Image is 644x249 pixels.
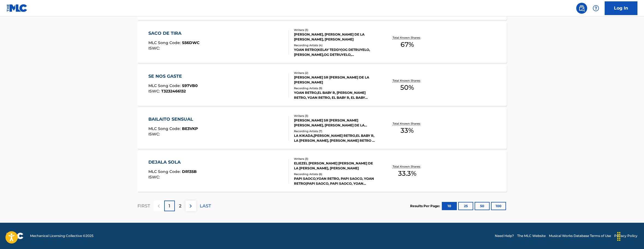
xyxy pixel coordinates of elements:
span: BE3VKP [182,126,198,131]
a: Public Search [576,3,587,14]
p: Total Known Shares: [393,121,422,126]
button: 25 [458,202,473,210]
div: Recording Artists ( 4 ) [294,43,377,47]
a: The MLC Website [517,233,546,238]
div: [PERSON_NAME] SR [PERSON_NAME] DE LA [PERSON_NAME] [294,75,377,85]
img: logo [7,233,23,239]
span: 50 % [400,83,414,92]
p: LAST [200,203,211,209]
a: SACO DE TIRAMLC Song Code:S56DWCISWC:Writers (3)[PERSON_NAME], [PERSON_NAME] DE LA [PERSON_NAME],... [137,22,507,63]
div: Arrastrar [614,228,623,245]
p: FIRST [137,203,150,209]
span: T3232466132 [161,89,186,94]
span: ISWC : [148,46,161,51]
p: 1 [169,203,170,209]
div: YOAN RETRO|KELAY TEDDY|OG DETRUYELO, [PERSON_NAME],OG DETRUYELO,[PERSON_NAME] RETRO, [PERSON_NAME... [294,47,377,57]
span: ISWC : [148,175,161,179]
a: SE NOS GASTEMLC Song Code:S97VB0ISWC:T3232466132Writers (2)[PERSON_NAME] SR [PERSON_NAME] DE LA [... [137,65,507,106]
div: Writers ( 3 ) [294,28,377,32]
div: LA KIKADA,[PERSON_NAME] RETRO,EL BABY R, LA [PERSON_NAME], [PERSON_NAME] RETRO & EL BABY R, LA KI... [294,133,377,143]
button: 50 [475,202,490,210]
p: Total Known Shares: [393,164,422,169]
img: right [187,203,194,209]
div: Recording Artists ( 9 ) [294,86,377,90]
p: Results Per Page: [410,204,441,209]
a: Need Help? [495,233,514,238]
div: BAILAITO SENSUAL [148,116,198,123]
img: help [593,5,599,11]
div: DEJALA SOLA [148,159,197,166]
span: MLC Song Code : [148,169,182,174]
span: Mechanical Licensing Collective © 2025 [30,233,93,238]
a: Privacy Policy [614,233,637,238]
span: 33 % [401,126,414,135]
div: [PERSON_NAME], [PERSON_NAME] DE LA [PERSON_NAME], [PERSON_NAME] [294,32,377,42]
div: [PERSON_NAME] SR [PERSON_NAME] [PERSON_NAME], [PERSON_NAME] DE LA [PERSON_NAME] [294,118,377,128]
p: 2 [179,203,181,209]
div: Writers ( 3 ) [294,114,377,118]
a: BAILAITO SENSUALMLC Song Code:BE3VKPISWC:Writers (3)[PERSON_NAME] SR [PERSON_NAME] [PERSON_NAME],... [137,108,507,149]
div: Writers ( 2 ) [294,71,377,75]
span: DR135B [182,169,197,174]
span: MLC Song Code : [148,126,182,131]
span: 67 % [401,40,414,50]
div: Widget de chat [617,223,644,249]
p: Total Known Shares: [393,79,422,83]
a: DEJALA SOLAMLC Song Code:DR135BISWC:Writers (3)ELIEZEL [PERSON_NAME] [PERSON_NAME] DE LA [PERSON_... [137,151,507,192]
div: Recording Artists ( 7 ) [294,129,377,133]
span: S97VB0 [182,83,198,88]
div: SACO DE TIRA [148,30,199,37]
div: YOAN RETRO,EL BABY R, [PERSON_NAME] RETRO, YOAN RETRO, EL BABY R, EL BABY R|YOAN RETRO, YOAN RETRO [294,90,377,100]
div: Writers ( 3 ) [294,157,377,161]
div: Recording Artists ( 6 ) [294,172,377,176]
span: 33.3 % [398,169,416,178]
span: ISWC : [148,132,161,137]
div: ELIEZEL [PERSON_NAME] [PERSON_NAME] DE LA [PERSON_NAME], [PERSON_NAME] [294,161,377,171]
span: ISWC : [148,89,161,94]
div: Help [590,3,601,14]
img: MLC Logo [7,4,28,12]
button: 10 [442,202,457,210]
span: S56DWC [182,40,199,45]
p: Total Known Shares: [393,36,422,40]
img: search [578,5,585,11]
button: 100 [491,202,506,210]
a: Log In [605,1,637,15]
a: Musical Works Database Terms of Use [549,233,611,238]
div: SE NOS GASTE [148,73,198,80]
span: MLC Song Code : [148,83,182,88]
iframe: Chat Widget [617,223,644,249]
div: PAPI SAOCO,YOAN RETRO, PAPI SAOCO, YOAN RETRO|PAPI SAOCO, PAPI SAOCO, YOAN RETRO, YOAN RETRO [294,176,377,186]
span: MLC Song Code : [148,40,182,45]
